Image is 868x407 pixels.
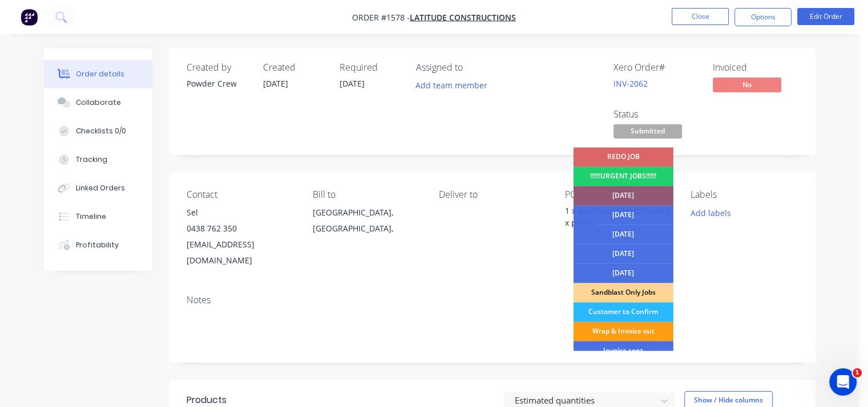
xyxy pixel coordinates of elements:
div: Required [340,62,402,73]
div: Wrap & Invoice out [574,321,673,341]
button: Timeline [44,202,152,231]
button: Checklists 0/0 [44,117,152,145]
div: Profitability [76,240,119,250]
span: 1 [853,368,862,377]
div: Invoiced [713,62,798,73]
div: 0438 762 350 [187,221,294,237]
span: No [713,78,781,92]
div: REDO JOB [574,147,673,166]
button: Add team member [416,78,494,93]
div: Checklists 0/0 [76,126,126,136]
div: Sel [187,205,294,221]
button: Tracking [44,145,152,174]
div: Timeline [76,211,106,222]
div: Sel0438 762 350[EMAIL_ADDRESS][DOMAIN_NAME] [187,205,294,268]
button: Add team member [410,78,494,93]
button: Options [734,8,792,26]
button: Linked Orders [44,174,152,202]
div: [DATE] [574,205,673,225]
div: Notes [187,295,798,306]
div: Order details [76,69,124,79]
button: Submitted [613,124,682,141]
div: Contact [187,189,294,200]
div: Powder Crew [187,78,249,89]
div: [DATE] [574,244,673,263]
div: Bill to [313,189,421,200]
button: Add labels [684,205,737,220]
div: Customer to Confirm [574,302,673,321]
div: !!!!!!URGENT JOBS!!!!!! [574,166,673,186]
div: Status [613,109,699,120]
button: Collaborate [44,88,152,117]
div: [DATE] [574,186,673,205]
button: Profitability [44,231,152,259]
div: Labels [691,189,798,200]
iframe: Intercom live chat [829,368,857,396]
span: Order #1578 - [352,12,410,23]
div: [GEOGRAPHIC_DATA], [GEOGRAPHIC_DATA], [313,205,421,241]
button: Order details [44,60,152,88]
span: Submitted [613,124,682,139]
div: Linked Orders [76,183,125,193]
div: Collaborate [76,97,121,108]
div: Sandblast Only Jobs [574,283,673,302]
div: [DATE] [574,225,673,244]
div: Assigned to [416,62,530,73]
a: INV-2062 [613,78,648,89]
div: Created by [187,62,249,73]
span: [DATE] [340,78,365,89]
button: Close [672,8,729,25]
div: [EMAIL_ADDRESS][DOMAIN_NAME] [187,237,294,268]
div: [GEOGRAPHIC_DATA], [GEOGRAPHIC_DATA], [313,205,421,237]
div: [DATE] [574,263,673,283]
div: Products [187,393,227,407]
div: Xero Order # [613,62,699,73]
div: Tracking [76,154,107,165]
span: [DATE] [263,78,288,89]
div: Created [263,62,326,73]
div: Deliver to [439,189,547,200]
img: Factory [21,9,38,26]
div: Invoice sent [574,341,673,360]
button: Edit Order [797,8,854,25]
a: Latitude Constructions [410,12,516,23]
div: 1 x aluminium lenght and 6 x plates [564,205,672,229]
div: PO [564,189,672,200]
